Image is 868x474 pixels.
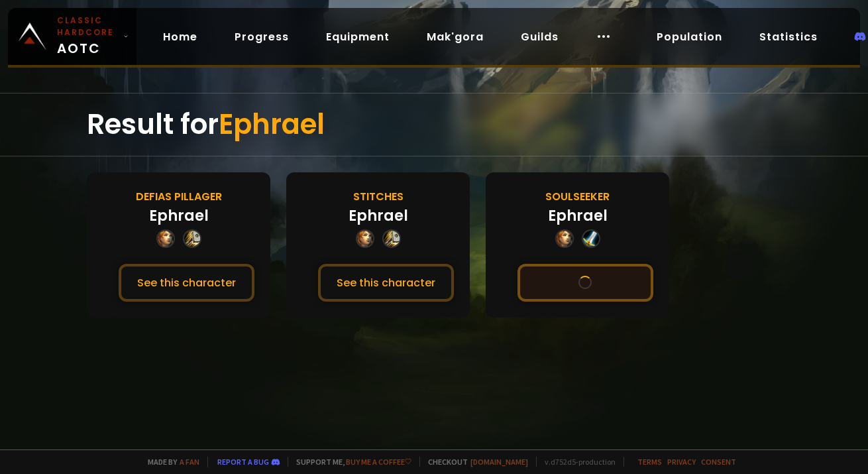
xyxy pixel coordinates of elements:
[353,188,404,205] div: Stitches
[517,264,653,302] button: See this character
[545,188,610,205] div: Soulseeker
[510,23,569,50] a: Guilds
[87,93,781,156] div: Result for
[57,15,118,58] span: AOTC
[701,457,736,467] a: Consent
[346,457,411,467] a: Buy me a coffee
[180,457,199,467] a: a fan
[224,23,299,50] a: Progress
[637,457,662,467] a: Terms
[152,23,208,50] a: Home
[8,8,136,65] a: Classic HardcoreAOTC
[318,264,454,302] button: See this character
[416,23,494,50] a: Mak'gora
[548,205,608,227] div: Ephrael
[315,23,400,50] a: Equipment
[470,457,528,467] a: [DOMAIN_NAME]
[646,23,733,50] a: Population
[57,15,118,38] small: Classic Hardcore
[219,105,325,144] span: Ephrael
[349,205,408,227] div: Ephrael
[749,23,828,50] a: Statistics
[140,457,199,467] span: Made by
[119,264,254,302] button: See this character
[536,457,616,467] span: v. d752d5 - production
[136,188,222,205] div: Defias Pillager
[288,457,411,467] span: Support me,
[217,457,269,467] a: Report a bug
[419,457,528,467] span: Checkout
[667,457,696,467] a: Privacy
[149,205,209,227] div: Ephrael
